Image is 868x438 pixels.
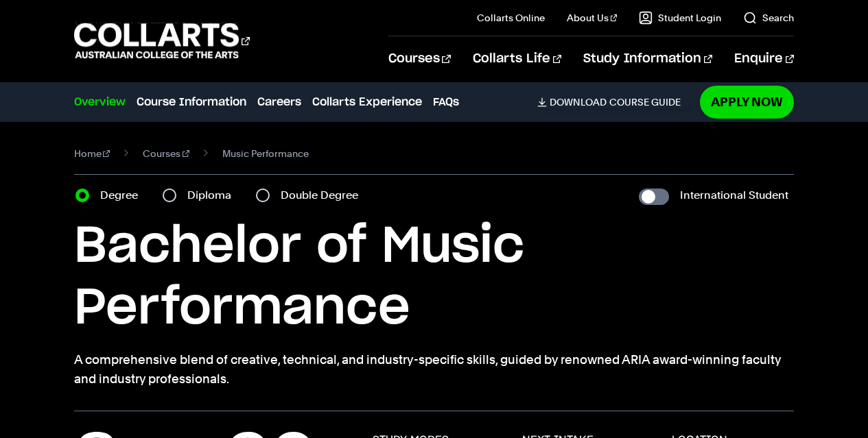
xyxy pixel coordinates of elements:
[433,94,459,110] a: FAQs
[281,186,366,205] label: Double Degree
[473,36,561,82] a: Collarts Life
[222,144,309,163] span: Music Performance
[567,11,618,25] a: About Us
[734,36,794,82] a: Enquire
[639,11,721,25] a: Student Login
[743,11,794,25] a: Search
[137,94,246,110] a: Course Information
[680,186,788,205] label: International Student
[477,11,545,25] a: Collarts Online
[537,96,692,108] a: DownloadCourse Guide
[100,186,146,205] label: Degree
[74,21,250,60] div: Go to homepage
[257,94,301,110] a: Careers
[550,96,607,108] span: Download
[74,216,795,339] h1: Bachelor of Music Performance
[583,36,712,82] a: Study Information
[700,86,794,118] a: Apply Now
[74,94,126,110] a: Overview
[388,36,451,82] a: Courses
[187,186,239,205] label: Diploma
[74,144,110,163] a: Home
[312,94,422,110] a: Collarts Experience
[143,144,189,163] a: Courses
[74,350,795,389] p: A comprehensive blend of creative, technical, and industry-specific skills, guided by renowned AR...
